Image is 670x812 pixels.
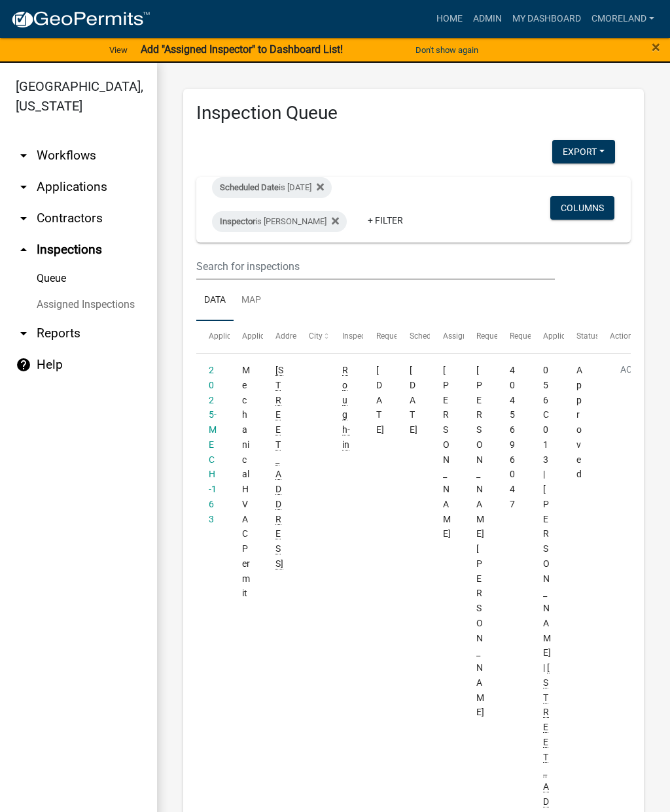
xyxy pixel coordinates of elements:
span: City [309,331,323,341]
span: Requestor Name [476,331,535,341]
span: Scheduled Time [410,331,466,341]
span: × [652,38,660,56]
span: Requestor Phone [510,331,570,341]
datatable-header-cell: Requestor Name [464,321,497,352]
datatable-header-cell: City [296,321,330,352]
button: Close [652,39,660,55]
datatable-header-cell: Scheduled Time [397,321,430,352]
datatable-header-cell: Status [564,321,597,352]
span: Assigned Inspector [443,331,510,341]
datatable-header-cell: Application [196,321,230,352]
span: Application Description [543,331,626,341]
a: Admin [468,7,507,31]
a: cmoreland [586,7,660,31]
div: [DATE] [410,363,418,437]
datatable-header-cell: Assigned Inspector [430,321,463,352]
a: Map [234,280,269,322]
i: arrow_drop_up [16,242,31,258]
button: Don't show again [410,39,484,61]
span: Mechanical HVAC Permit [242,365,250,598]
span: Scheduled Date [220,182,279,192]
span: Rough-in [342,365,350,450]
span: Approved [576,365,582,479]
span: James Garner Stephens [476,365,484,717]
datatable-header-cell: Inspection Type [330,321,363,352]
span: Inspector [220,216,255,226]
a: Home [431,7,468,31]
a: My Dashboard [507,7,586,31]
datatable-header-cell: Requested Date [363,321,397,352]
a: Data [196,280,234,322]
button: Columns [550,196,614,220]
i: arrow_drop_down [16,211,31,226]
div: is [PERSON_NAME] [212,211,347,232]
i: arrow_drop_down [16,148,31,163]
span: Application [209,331,249,341]
datatable-header-cell: Application Description [531,321,564,352]
datatable-header-cell: Actions [597,321,631,352]
span: Requested Date [376,331,431,341]
span: Status [576,331,599,341]
h3: Inspection Queue [196,102,631,124]
span: Inspection Type [342,331,398,341]
a: View [104,39,133,61]
div: is [DATE] [212,177,332,198]
button: Action [610,363,663,396]
i: help [16,357,31,373]
i: arrow_drop_down [16,326,31,341]
span: Actions [610,331,637,341]
span: Cedrick Moreland [443,365,451,539]
datatable-header-cell: Address [263,321,296,352]
strong: Add "Assigned Inspector" to Dashboard List! [141,43,343,56]
a: 2025-MECH-163 [209,365,217,524]
datatable-header-cell: Requestor Phone [497,321,531,352]
datatable-header-cell: Application Type [230,321,263,352]
span: Address [275,331,304,341]
span: 4045696047 [510,365,515,509]
span: 07/28/2025 [376,365,384,435]
span: 146 OAK LN [275,365,283,569]
button: Export [552,140,615,163]
i: arrow_drop_down [16,179,31,195]
span: Application Type [242,331,302,341]
input: Search for inspections [196,253,555,280]
a: + Filter [357,209,414,232]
